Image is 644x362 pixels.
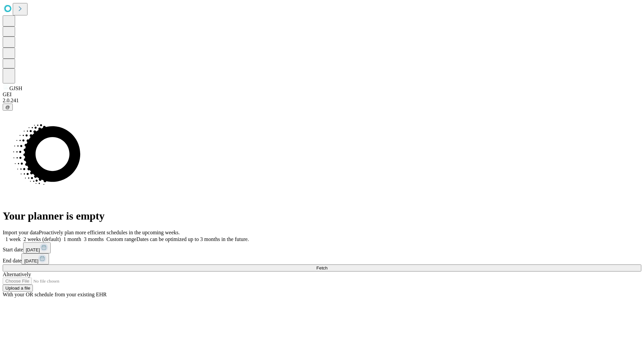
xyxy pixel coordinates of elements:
span: @ [5,105,10,110]
span: Dates can be optimized up to 3 months in the future. [137,236,249,242]
h1: Your planner is empty [3,210,641,222]
span: Proactively plan more efficient schedules in the upcoming weeks. [39,230,180,235]
span: Fetch [316,265,327,270]
button: @ [3,104,13,111]
button: Upload a file [3,285,33,292]
div: End date [3,253,641,264]
div: Start date [3,242,641,253]
div: 2.0.241 [3,98,641,104]
span: With your OR schedule from your existing EHR [3,292,107,297]
span: 3 months [84,236,104,242]
span: 1 month [63,236,81,242]
button: Fetch [3,264,641,271]
span: [DATE] [24,258,38,263]
span: Import your data [3,230,39,235]
div: GEI [3,92,641,98]
span: [DATE] [26,247,40,252]
button: [DATE] [23,242,51,253]
span: 1 week [5,236,21,242]
span: 2 weeks (default) [23,236,61,242]
span: Alternatively [3,271,31,277]
span: GJSH [9,85,22,91]
button: [DATE] [21,253,49,264]
span: Custom range [106,236,136,242]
